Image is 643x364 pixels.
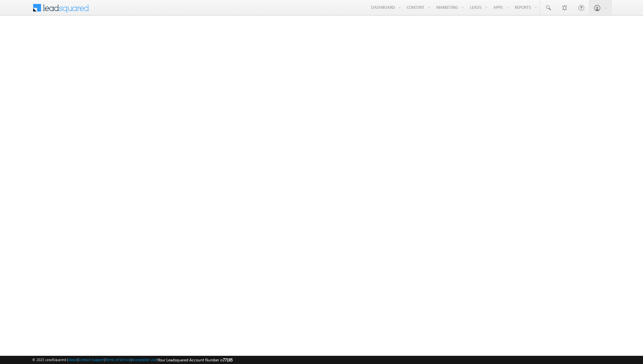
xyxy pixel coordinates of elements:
[105,357,131,362] a: Terms of Service
[223,357,233,362] span: 77195
[32,357,233,363] span: © 2025 LeadSquared | | | | |
[132,357,157,362] a: Acceptable Use
[158,357,233,362] span: Your Leadsquared Account Number is
[78,357,104,362] a: Contact Support
[68,357,77,362] a: About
